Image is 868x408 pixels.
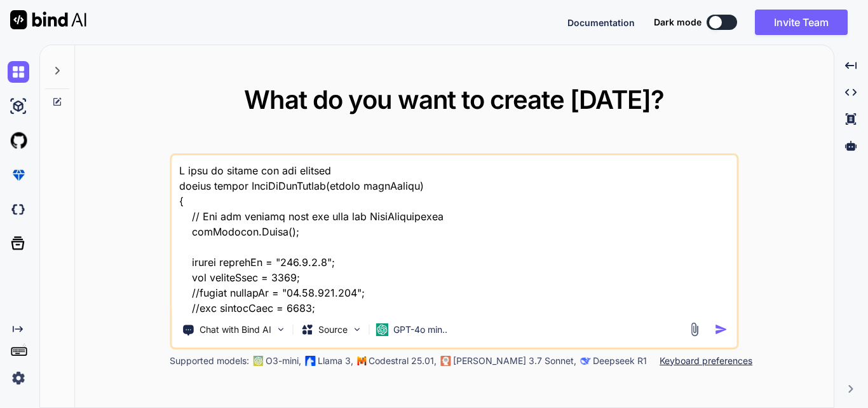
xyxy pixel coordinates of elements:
[376,323,388,336] img: GPT-4o mini
[200,323,271,336] p: Chat with Bind AI
[172,155,736,313] textarea: L ipsu do sitame con adi elitsed doeius tempor InciDiDunTutlab(etdolo magnAaliqu) { // Eni adm ve...
[593,355,647,367] p: Deepseek R1
[8,95,29,117] img: ai-studio
[687,322,702,337] img: attachment
[660,355,752,367] p: Keyboard preferences
[453,355,576,367] p: [PERSON_NAME] 3.7 Sonnet,
[8,199,29,220] img: darkCloudIdeIcon
[10,10,86,29] img: Bind AI
[253,356,263,366] img: GPT-4
[244,84,664,115] span: What do you want to create [DATE]?
[318,323,348,336] p: Source
[8,164,29,186] img: premium
[357,356,366,365] img: Mistral-AI
[755,10,848,35] button: Invite Team
[318,355,353,367] p: Llama 3,
[567,17,635,28] span: Documentation
[654,16,702,29] span: Dark mode
[275,324,286,335] img: Pick Tools
[351,324,362,335] img: Pick Models
[369,355,437,367] p: Codestral 25.01,
[170,355,249,367] p: Supported models:
[714,323,728,336] img: icon
[8,61,29,83] img: chat
[8,130,29,151] img: githubLight
[8,367,29,389] img: settings
[440,356,451,366] img: claude
[266,355,301,367] p: O3-mini,
[567,16,635,29] button: Documentation
[393,323,447,336] p: GPT-4o min..
[305,356,315,366] img: Llama2
[580,356,590,366] img: claude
